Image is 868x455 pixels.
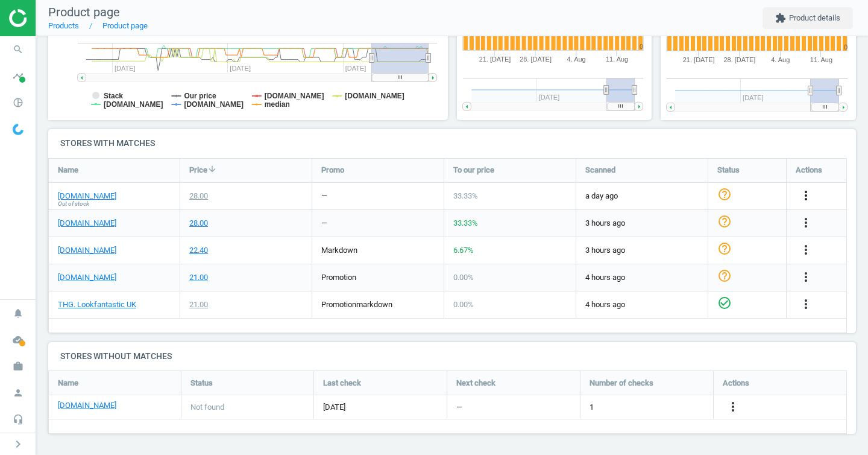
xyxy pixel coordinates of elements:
[7,381,30,404] i: person
[321,165,344,176] span: Promo
[717,241,732,256] i: help_outline
[796,165,822,176] span: Actions
[771,56,790,63] tspan: 4. Aug
[104,100,163,109] tspan: [DOMAIN_NAME]
[585,299,699,310] span: 4 hours ago
[520,56,552,63] tspan: 28. [DATE]
[48,129,856,157] h4: Stores with matches
[479,56,511,63] tspan: 21. [DATE]
[726,399,740,414] i: more_vert
[763,7,853,29] button: extensionProduct details
[453,300,474,309] span: 0.00 %
[189,245,208,256] div: 22.40
[58,299,136,310] a: THG. Lookfantastic UK
[58,191,116,202] a: [DOMAIN_NAME]
[585,191,699,202] span: a day ago
[189,165,207,176] span: Price
[190,378,213,389] span: Status
[58,218,116,229] a: [DOMAIN_NAME]
[321,218,327,229] div: —
[810,56,832,63] tspan: 11. Aug
[799,270,813,284] i: more_vert
[590,378,653,389] span: Number of checks
[683,56,715,63] tspan: 21. [DATE]
[7,302,30,325] i: notifications
[189,272,208,283] div: 21.00
[58,245,116,256] a: [DOMAIN_NAME]
[7,65,30,87] i: timeline
[58,200,89,208] span: Out of stock
[717,214,732,229] i: help_outline
[567,56,586,63] tspan: 4. Aug
[58,400,116,411] a: [DOMAIN_NAME]
[345,92,404,100] tspan: [DOMAIN_NAME]
[48,5,120,19] span: Product page
[321,191,327,202] div: —
[724,56,756,63] tspan: 28. [DATE]
[7,355,30,378] i: work
[799,215,813,230] i: more_vert
[453,218,478,227] span: 33.33 %
[585,272,699,283] span: 4 hours ago
[640,43,643,51] text: 0
[11,437,25,451] i: chevron_right
[7,91,30,114] i: pie_chart_outlined
[799,297,813,311] i: more_vert
[58,378,78,389] span: Name
[590,402,594,413] span: 1
[7,38,30,61] i: search
[207,164,217,174] i: arrow_downward
[321,246,357,255] span: markdown
[799,243,813,258] button: more_vert
[799,243,813,257] i: more_vert
[321,273,356,282] span: promotion
[799,188,813,204] button: more_vert
[799,270,813,285] button: more_vert
[3,436,33,452] button: chevron_right
[356,300,392,309] span: markdown
[799,215,813,231] button: more_vert
[453,191,478,200] span: 33.33 %
[453,165,494,176] span: To our price
[456,402,462,413] span: —
[726,399,740,415] button: more_vert
[189,218,208,229] div: 28.00
[723,378,749,389] span: Actions
[775,13,786,24] i: extension
[13,124,24,135] img: wGWNvw8QSZomAAAAABJRU5ErkJggg==
[48,342,856,371] h4: Stores without matches
[323,378,361,389] span: Last check
[456,378,495,389] span: Next check
[606,56,628,63] tspan: 11. Aug
[48,21,79,30] a: Products
[717,187,732,202] i: help_outline
[717,269,732,283] i: help_outline
[102,21,148,30] a: Product page
[184,92,216,100] tspan: Our price
[453,246,474,255] span: 6.67 %
[190,402,224,413] span: Not found
[585,165,615,176] span: Scanned
[104,92,123,100] tspan: Stack
[184,100,244,109] tspan: [DOMAIN_NAME]
[585,245,699,256] span: 3 hours ago
[7,328,30,351] i: cloud_done
[58,165,78,176] span: Name
[265,92,324,100] tspan: [DOMAIN_NAME]
[844,43,848,51] text: 0
[453,273,474,282] span: 0.00 %
[717,296,732,310] i: check_circle_outline
[799,188,813,203] i: more_vert
[7,408,30,431] i: headset_mic
[321,300,356,309] span: promotion
[323,402,438,413] span: [DATE]
[58,272,116,283] a: [DOMAIN_NAME]
[799,297,813,313] button: more_vert
[265,100,290,109] tspan: median
[189,299,208,310] div: 21.00
[717,165,740,176] span: Status
[189,191,208,202] div: 28.00
[9,9,95,27] img: ajHJNr6hYgQAAAAASUVORK5CYII=
[585,218,699,229] span: 3 hours ago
